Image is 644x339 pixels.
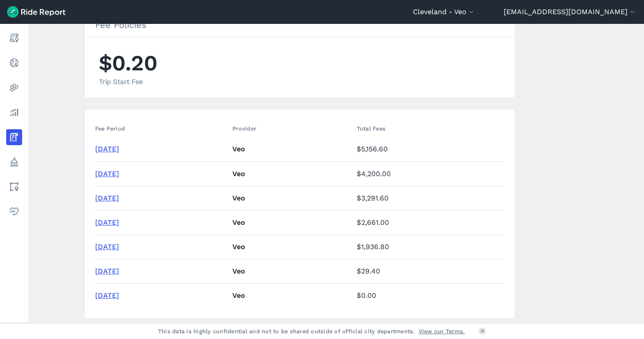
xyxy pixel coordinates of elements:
[95,267,119,275] a: [DATE]
[6,154,22,170] a: Policy
[95,243,119,251] a: [DATE]
[229,162,353,186] td: Veo
[7,6,66,18] img: Ride Report
[229,120,353,137] th: Provider
[353,235,504,259] td: $1,936.80
[95,218,119,227] a: [DATE]
[6,104,22,120] a: Analyze
[353,162,504,186] td: $4,200.00
[95,145,119,153] a: [DATE]
[229,210,353,235] td: Veo
[95,169,119,178] a: [DATE]
[6,179,22,195] a: Areas
[95,120,229,137] th: Fee Period
[229,259,353,283] td: Veo
[99,48,170,87] li: $0.20
[229,283,353,308] td: Veo
[6,80,22,96] a: Heatmaps
[95,291,119,300] a: [DATE]
[353,137,504,162] td: $5,156.60
[353,186,504,210] td: $3,291.60
[229,235,353,259] td: Veo
[6,129,22,145] a: Fees
[229,137,353,162] td: Veo
[353,283,504,308] td: $0.00
[504,7,637,17] button: [EMAIL_ADDRESS][DOMAIN_NAME]
[85,12,515,37] h3: Fee Policies
[6,204,22,220] a: Health
[419,327,465,335] a: View our Terms.
[6,30,22,46] a: Report
[353,210,504,235] td: $2,661.00
[353,259,504,283] td: $29.40
[413,7,476,17] button: Cleveland - Veo
[99,77,170,87] div: Trip Start Fee
[353,120,504,137] th: Total Fees
[95,194,119,202] a: [DATE]
[229,186,353,210] td: Veo
[6,55,22,71] a: Realtime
